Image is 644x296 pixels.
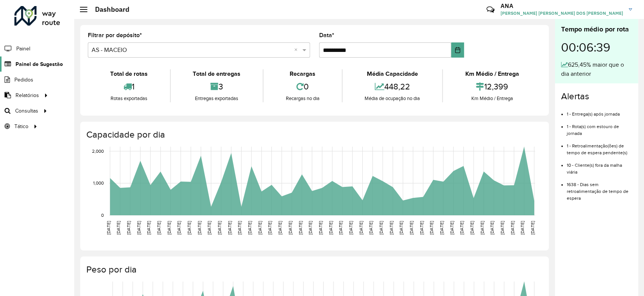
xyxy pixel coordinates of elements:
text: [DATE] [500,221,505,235]
li: 1 - Rota(s) com estouro de jornada [567,117,632,137]
text: [DATE] [480,221,485,235]
span: Consultas [15,107,38,115]
text: [DATE] [399,221,404,235]
text: [DATE] [389,221,394,235]
text: [DATE] [207,221,212,235]
text: [DATE] [217,221,222,235]
text: 2,000 [92,149,104,153]
span: Pedidos [14,76,33,84]
div: Total de rotas [90,69,168,78]
li: 1638 - Dias sem retroalimentação de tempo de espera [567,175,632,202]
text: [DATE] [167,221,172,235]
text: [DATE] [136,221,141,235]
text: 0 [101,213,104,218]
text: 1,000 [93,181,104,186]
h3: ANA [501,2,623,9]
text: [DATE] [197,221,202,235]
text: [DATE] [328,221,333,235]
li: 1 - Retroalimentação(ões) de tempo de espera pendente(s) [567,137,632,156]
div: Rotas exportadas [90,95,168,102]
div: Recargas no dia [265,95,340,102]
label: Data [319,31,334,40]
text: [DATE] [460,221,465,235]
li: 1 - Entrega(s) após jornada [567,105,632,117]
span: Relatórios [16,91,39,99]
div: 625,45% maior que o dia anterior [561,60,632,78]
div: 1 [90,78,168,95]
span: Tático [14,122,28,130]
div: Entregas exportadas [173,95,261,102]
text: [DATE] [156,221,161,235]
text: [DATE] [247,221,252,235]
div: Total de entregas [173,69,261,78]
text: [DATE] [176,221,181,235]
div: 12,399 [445,78,540,95]
button: Choose Date [451,42,464,58]
h4: Peso por dia [86,264,541,275]
text: [DATE] [268,221,273,235]
text: [DATE] [348,221,353,235]
div: 448,22 [345,78,441,95]
text: [DATE] [298,221,303,235]
text: [DATE] [409,221,414,235]
text: [DATE] [227,221,232,235]
h2: Dashboard [87,5,129,14]
text: [DATE] [126,221,131,235]
text: [DATE] [318,221,323,235]
text: [DATE] [308,221,313,235]
text: [DATE] [257,221,262,235]
text: [DATE] [530,221,535,235]
text: [DATE] [469,221,474,235]
text: [DATE] [368,221,373,235]
div: Km Médio / Entrega [445,95,540,102]
span: Clear all [294,45,301,55]
h4: Alertas [561,91,632,102]
text: [DATE] [106,221,111,235]
div: Recargas [265,69,340,78]
text: [DATE] [419,221,424,235]
span: Painel de Sugestão [16,60,63,68]
div: Km Médio / Entrega [445,69,540,78]
h4: Capacidade por dia [86,129,541,140]
text: [DATE] [520,221,525,235]
text: [DATE] [237,221,242,235]
div: 0 [265,78,340,95]
a: Contato Rápido [482,2,499,18]
div: Média Capacidade [345,69,441,78]
div: 3 [173,78,261,95]
text: [DATE] [116,221,121,235]
div: 00:06:39 [561,34,632,60]
span: [PERSON_NAME] [PERSON_NAME] DOS [PERSON_NAME] [501,10,623,17]
text: [DATE] [429,221,434,235]
div: Tempo médio por rota [561,24,632,34]
text: [DATE] [449,221,454,235]
text: [DATE] [146,221,151,235]
label: Filtrar por depósito [88,31,142,40]
text: [DATE] [359,221,363,235]
text: [DATE] [338,221,343,235]
text: [DATE] [490,221,495,235]
text: [DATE] [379,221,384,235]
text: [DATE] [510,221,515,235]
li: 10 - Cliente(s) fora da malha viária [567,156,632,175]
text: [DATE] [187,221,192,235]
text: [DATE] [278,221,282,235]
span: Painel [16,45,30,53]
text: [DATE] [288,221,293,235]
text: [DATE] [439,221,444,235]
div: Média de ocupação no dia [345,95,441,102]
